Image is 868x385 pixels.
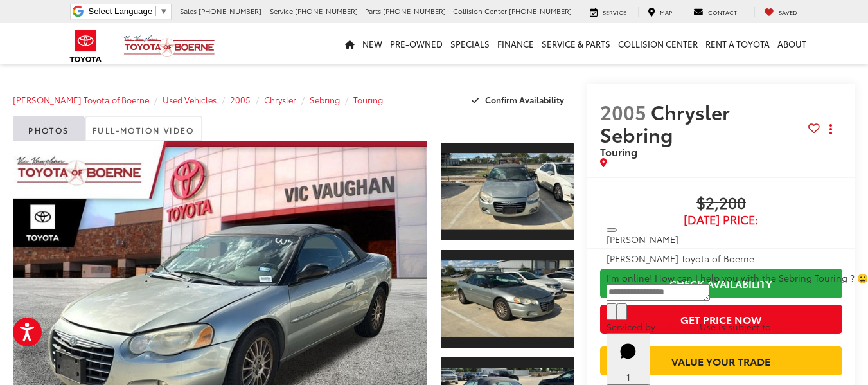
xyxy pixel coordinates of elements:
[485,94,564,105] span: Confirm Availability
[829,124,832,134] span: dropdown dots
[603,8,626,16] span: Service
[607,333,650,385] button: Toggle Chat Window
[386,23,447,64] a: Pre-Owned
[600,305,842,334] button: Get Price Now
[453,6,507,16] span: Collision Center
[123,35,215,57] img: Vic Vaughan Toyota of Boerne
[359,23,386,64] a: New
[612,335,645,368] svg: Start Chat
[180,6,197,16] span: Sales
[600,346,842,375] a: Value Your Trade
[365,6,381,16] span: Parts
[779,8,797,16] span: Saved
[353,94,383,105] a: Touring
[264,94,296,105] a: Chrysler
[441,249,574,349] a: Expand Photo 2
[754,7,807,17] a: My Saved Vehicles
[607,228,617,232] button: Close
[439,153,576,230] img: 2005 Chrysler Sebring Touring
[439,260,576,337] img: 2005 Chrysler Sebring Touring
[310,94,340,105] a: Sebring
[295,6,358,16] span: [PHONE_NUMBER]
[607,233,868,246] p: [PERSON_NAME]
[638,7,682,17] a: Map
[88,6,152,16] span: Select Language
[199,6,261,16] span: [PHONE_NUMBER]
[155,6,156,16] span: ​
[607,303,617,320] button: Chat with SMS
[13,116,85,141] a: Photos
[771,320,796,333] a: Terms
[607,320,655,333] span: Serviced by
[509,6,572,16] span: [PHONE_NUMBER]
[600,194,842,213] span: $2,200
[684,7,747,17] a: Contact
[493,23,538,64] a: Finance
[85,116,202,141] a: Full-Motion Video
[600,98,646,125] span: 2005
[341,23,359,64] a: Home
[774,23,810,64] a: About
[159,6,168,16] span: ▼
[13,94,149,105] a: [PERSON_NAME] Toyota of Boerne
[600,144,637,159] span: Touring
[820,118,842,141] button: Actions
[230,94,251,105] a: 2005
[708,8,737,16] span: Contact
[538,23,614,64] a: Service & Parts: Opens in a new tab
[617,303,627,320] button: Send Message
[600,213,842,226] span: [DATE] Price:
[465,89,574,111] button: Confirm Availability
[163,94,217,105] a: Used Vehicles
[607,271,868,284] span: I'm online! How can I help you with the Sebring Touring ? 😀
[600,98,730,148] span: Chrysler Sebring
[383,6,446,16] span: [PHONE_NUMBER]
[660,8,672,16] span: Map
[270,6,293,16] span: Service
[447,23,493,64] a: Specials
[700,320,771,333] span: Use is subject to
[62,25,110,67] img: Toyota
[607,284,710,301] textarea: Type your message
[607,220,868,333] div: Close[PERSON_NAME][PERSON_NAME] Toyota of BoerneI'm online! How can I help you with the Sebring T...
[626,370,630,383] span: 1
[614,23,702,64] a: Collision Center
[655,320,700,333] a: Gubagoo.
[580,7,636,17] a: Service
[600,269,842,298] a: Check Availability
[441,141,574,242] a: Expand Photo 1
[702,23,774,64] a: Rent a Toyota
[88,6,168,16] a: Select Language​
[607,252,868,265] p: [PERSON_NAME] Toyota of Boerne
